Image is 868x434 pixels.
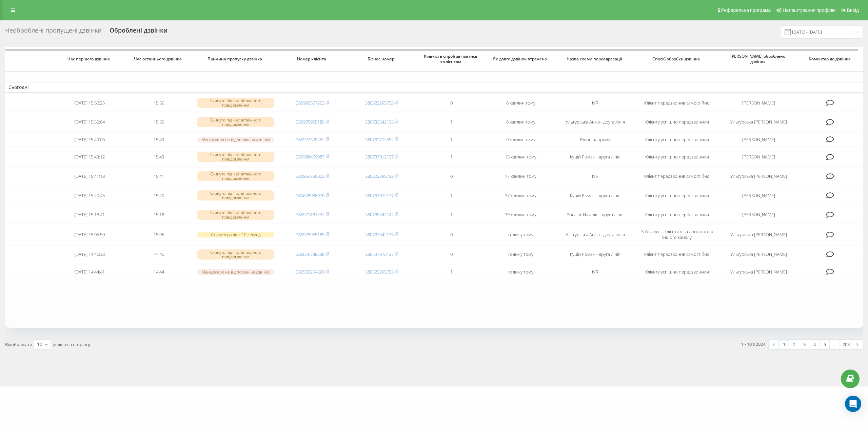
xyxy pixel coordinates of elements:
[197,210,274,220] div: Скинуто під час вітального повідомлення
[55,245,124,263] td: [DATE] 14:46:33
[296,154,324,160] a: 380986459987
[641,228,713,240] span: Зв'язався з клієнтом за допомогою іншого каналу
[365,136,394,143] a: 380733712552
[840,340,852,349] a: 203
[486,265,556,279] td: годину тому
[719,265,798,279] td: Ульгурська [PERSON_NAME]
[719,225,798,244] td: Ульгурська [PERSON_NAME]
[365,269,394,275] a: 380322295733
[563,56,628,62] span: Назва схеми переадресації
[296,251,324,257] a: 380676738238
[555,206,635,224] td: Рослюк Наталія - друга лінія
[55,113,124,131] td: [DATE] 15:50:04
[296,231,324,238] a: 380975955185
[719,113,798,131] td: Ульгурська [PERSON_NAME]
[642,56,712,62] span: Спосіб обробки дзвінка
[789,340,799,349] a: 2
[197,269,274,275] div: Менеджери не відповіли на дзвінок
[555,113,635,131] td: Ульгурська Анна - друга лінія
[830,340,840,349] div: …
[635,187,719,205] td: Клієнту успішно передзвонили
[635,167,719,185] td: Клієнт передзвонив самостійно
[635,132,719,147] td: Клієнту успішно передзвонили
[201,56,271,62] span: Причина пропуску дзвінка
[486,245,556,263] td: годину тому
[110,27,167,37] div: Оброблені дзвінки
[635,94,719,112] td: Клієнт передзвонив самостійно
[55,225,124,244] td: [DATE] 15:05:50
[124,167,194,185] td: 15:41
[555,225,635,244] td: Ульгурська Анна - друга лінія
[417,94,486,112] td: 0
[37,341,42,348] div: 10
[197,232,274,238] div: Скинуто раніше 10 секунд
[296,100,324,106] a: 380993507203
[726,54,792,64] span: [PERSON_NAME] оброблено дзвінок
[5,27,101,37] div: Необроблені пропущені дзвінки
[365,231,394,238] a: 380733542135
[555,265,635,279] td: IVR
[55,167,124,185] td: [DATE] 15:41:18
[417,187,486,205] td: 1
[197,190,274,201] div: Скинуто під час вітального повідомлення
[365,211,394,218] a: 380735242142
[124,113,194,131] td: 15:50
[635,245,719,263] td: Клієнт передзвонив самостійно
[719,245,798,263] td: Ульгурська [PERSON_NAME]
[486,94,556,112] td: 8 хвилин тому
[555,245,635,263] td: Куцій Роман - друга лінія
[365,100,394,106] a: 380322295733
[365,173,394,179] a: 380322295733
[719,187,798,205] td: [PERSON_NAME]
[417,113,486,131] td: 1
[486,113,556,131] td: 8 хвилин тому
[486,225,556,244] td: годину тому
[635,206,719,224] td: Клієнту успішно передзвонили
[417,167,486,185] td: 0
[296,173,324,179] a: 380964250823
[365,154,394,160] a: 380737012137
[845,396,861,412] div: Open Intercom Messenger
[284,56,341,62] span: Номер клієнта
[555,187,635,205] td: Куцій Роман - друга лінія
[555,148,635,166] td: Куцій Роман - друга лінія
[417,148,486,166] td: 1
[197,249,274,260] div: Скинуто під час вітального повідомлення
[486,132,556,147] td: 9 хвилин тому
[55,148,124,166] td: [DATE] 15:43:12
[805,56,856,62] span: Коментар до дзвінка
[296,192,324,199] a: 380678938970
[719,206,798,224] td: [PERSON_NAME]
[55,265,124,279] td: [DATE] 14:44:41
[423,54,479,64] span: Кількість спроб зв'язатись з клієнтом
[55,132,124,147] td: [DATE] 15:49:06
[417,132,486,147] td: 1
[486,206,556,224] td: 39 хвилин тому
[783,7,835,13] span: Налаштування профілю
[417,206,486,224] td: 1
[719,94,798,112] td: [PERSON_NAME]
[486,167,556,185] td: 17 хвилин тому
[61,56,117,62] span: Час першого дзвінка
[417,245,486,263] td: 0
[635,113,719,131] td: Клієнту успішно передзвонили
[197,137,274,143] div: Менеджери не відповіли на дзвінок
[493,56,549,62] span: Як довго дзвінок втрачено
[53,341,90,347] span: рядків на сторінці
[55,94,124,112] td: [DATE] 15:50:25
[486,187,556,205] td: 37 хвилин тому
[124,245,194,263] td: 14:46
[197,98,274,108] div: Скинуто під час вітального повідомлення
[296,211,324,218] a: 380971187232
[354,56,410,62] span: Бізнес номер
[635,148,719,166] td: Клієнту успішно передзвонили
[820,340,830,349] a: 5
[365,119,394,125] a: 380733542135
[296,269,324,275] a: 380502254299
[55,206,124,224] td: [DATE] 15:18:41
[124,132,194,147] td: 15:49
[365,192,394,199] a: 380737012137
[721,7,771,13] span: Реферальна програма
[197,117,274,127] div: Скинуто під час вітального повідомлення
[741,341,765,347] div: 1 - 10 з 2024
